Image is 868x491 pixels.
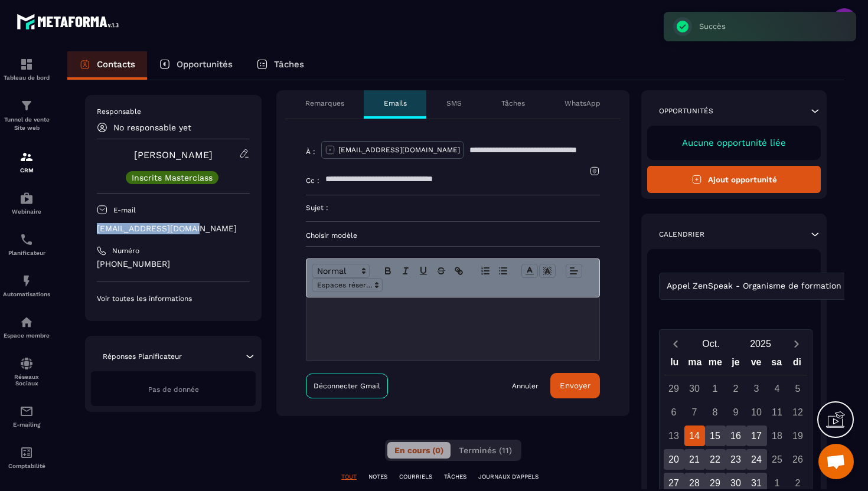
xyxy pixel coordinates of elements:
[274,59,304,70] p: Tâches
[3,437,50,478] a: accountantaccountantComptabilité
[306,176,319,185] p: Cc :
[684,425,705,446] div: 14
[664,425,684,446] div: 13
[705,449,726,470] div: 22
[746,354,766,375] div: ve
[3,74,50,81] p: Tableau de bord
[664,354,685,375] div: lu
[705,402,726,423] div: 8
[97,59,135,70] p: Contacts
[664,449,684,470] div: 20
[684,402,705,423] div: 7
[341,473,357,481] p: TOUT
[459,446,512,455] span: Terminés (11)
[684,449,705,470] div: 21
[3,224,50,265] a: schedulerschedulerPlanificateur
[97,107,250,116] p: Responsable
[767,378,788,399] div: 4
[705,354,726,375] div: me
[452,442,519,459] button: Terminés (11)
[338,145,460,155] p: [EMAIL_ADDRESS][DOMAIN_NAME]
[705,378,726,399] div: 1
[134,149,213,161] a: [PERSON_NAME]
[17,11,123,32] img: logo
[177,59,233,70] p: Opportunités
[3,250,50,256] p: Planificateur
[387,442,451,459] button: En cours (0)
[3,265,50,306] a: automationsautomationsAutomatisations
[19,404,34,418] img: email
[148,385,199,394] span: Pas de donnée
[746,425,767,446] div: 17
[19,315,34,329] img: automations
[767,402,788,423] div: 11
[664,378,684,399] div: 29
[788,449,808,470] div: 26
[446,99,462,108] p: SMS
[726,425,746,446] div: 16
[306,374,388,398] a: Déconnecter Gmail
[3,141,50,182] a: formationformationCRM
[564,99,601,108] p: WhatsApp
[736,333,785,354] button: Open years overlay
[3,116,50,132] p: Tunnel de vente Site web
[726,402,746,423] div: 9
[659,138,809,148] p: Aucune opportunité liée
[726,378,746,399] div: 2
[685,354,706,375] div: ma
[3,167,50,174] p: CRM
[3,291,50,297] p: Automatisations
[19,99,34,113] img: formation
[664,336,686,352] button: Previous month
[686,333,736,354] button: Open months overlay
[103,352,182,361] p: Réponses Planificateur
[19,57,34,71] img: formation
[3,332,50,339] p: Espace membre
[726,449,746,470] div: 23
[647,166,821,193] button: Ajout opportunité
[746,378,767,399] div: 3
[384,99,407,108] p: Emails
[788,378,808,399] div: 5
[478,473,539,481] p: JOURNAUX D'APPELS
[664,280,844,293] span: Appel ZenSpeak - Organisme de formation
[67,51,147,80] a: Contacts
[3,395,50,437] a: emailemailE-mailing
[766,354,787,375] div: sa
[3,48,50,90] a: formationformationTableau de bord
[726,354,746,375] div: je
[705,425,726,446] div: 15
[19,233,34,247] img: scheduler
[3,306,50,348] a: automationsautomationsEspace membre
[3,463,50,469] p: Comptabilité
[818,444,854,479] div: Ouvrir le chat
[3,421,50,428] p: E-mailing
[3,374,50,387] p: Réseaux Sociaux
[306,231,600,240] p: Choisir modèle
[113,205,136,215] p: E-mail
[844,280,853,293] input: Search for option
[767,425,788,446] div: 18
[550,373,600,398] button: Envoyer
[19,356,34,371] img: social-network
[368,473,387,481] p: NOTES
[19,150,34,164] img: formation
[305,99,344,108] p: Remarques
[19,191,34,205] img: automations
[112,246,139,256] p: Numéro
[684,378,705,399] div: 30
[3,208,50,215] p: Webinaire
[394,446,443,455] span: En cours (0)
[746,402,767,423] div: 10
[19,446,34,460] img: accountant
[788,402,808,423] div: 12
[97,258,250,270] p: [PHONE_NUMBER]
[659,230,704,239] p: Calendrier
[244,51,316,80] a: Tâches
[746,449,767,470] div: 24
[444,473,466,481] p: TÂCHES
[97,223,250,234] p: [EMAIL_ADDRESS][DOMAIN_NAME]
[3,182,50,224] a: automationsautomationsWebinaire
[132,174,213,182] p: Inscrits Masterclass
[19,274,34,288] img: automations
